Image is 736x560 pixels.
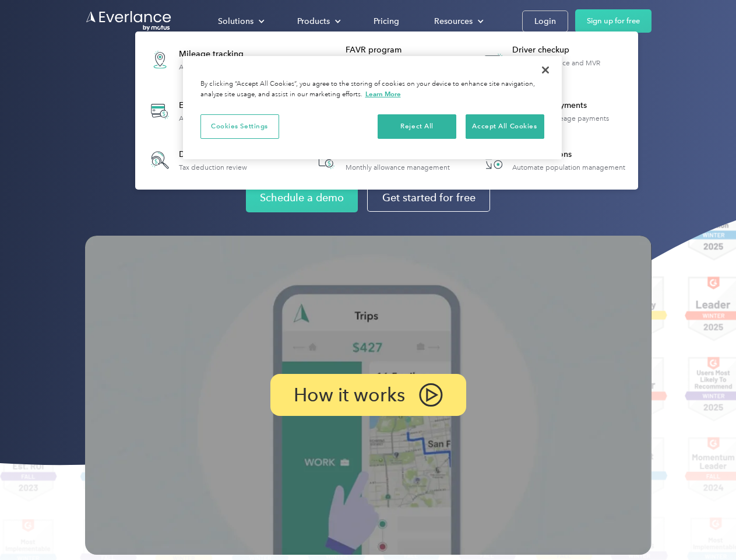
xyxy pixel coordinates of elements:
div: FAVR program [346,44,465,56]
div: Products [286,11,350,32]
div: License, insurance and MVR verification [512,59,632,75]
div: Deduction finder [179,149,247,160]
a: Sign up for free [575,9,652,33]
a: Expense trackingAutomatic transaction logs [141,90,269,132]
div: Automatic transaction logs [179,114,263,123]
div: Resources [422,11,493,32]
p: How it works [294,388,405,402]
div: Resources [434,14,473,29]
a: Driver checkupLicense, insurance and MVR verification [474,38,632,81]
div: Products [297,14,330,29]
div: Mileage tracking [179,48,255,60]
a: Go to homepage [85,10,172,32]
div: Pricing [374,14,399,29]
button: Close [533,57,558,83]
a: Schedule a demo [246,183,358,212]
div: Automatic mileage logs [179,63,255,71]
div: Solutions [206,11,274,32]
div: Solutions [218,14,253,29]
div: HR Integrations [512,149,625,160]
a: HR IntegrationsAutomate population management [474,141,631,179]
a: Get started for free [367,184,490,212]
div: Driver checkup [512,44,632,56]
nav: Products [135,32,638,190]
div: Tax deduction review [179,163,247,171]
div: Cookie banner [183,56,562,159]
div: Privacy [183,56,562,159]
a: Pricing [362,11,411,32]
div: Automate population management [512,163,625,171]
a: Deduction finderTax deduction review [141,141,253,179]
div: Monthly allowance management [346,163,450,171]
div: By clicking “Accept All Cookies”, you agree to the storing of cookies on your device to enhance s... [200,79,544,100]
input: Submit [86,69,145,94]
a: FAVR programFixed & Variable Rate reimbursement design & management [308,38,466,81]
a: Login [522,10,568,32]
button: Cookies Settings [200,114,279,139]
a: More information about your privacy, opens in a new tab [365,90,401,98]
div: Expense tracking [179,100,263,111]
button: Reject All [378,114,456,139]
div: Login [534,14,556,29]
a: Mileage trackingAutomatic mileage logs [141,38,260,81]
button: Accept All Cookies [466,114,544,139]
a: Accountable planMonthly allowance management [308,141,456,179]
